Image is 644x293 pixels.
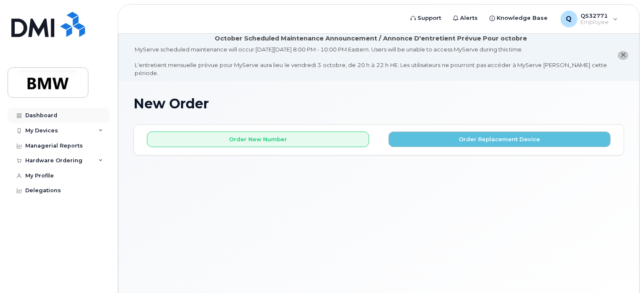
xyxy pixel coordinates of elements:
button: Order New Number [147,132,369,147]
div: MyServe scheduled maintenance will occur [DATE][DATE] 8:00 PM - 10:00 PM Eastern. Users will be u... [135,46,607,77]
button: close notification [618,51,628,60]
iframe: Messenger Launcher [607,256,638,287]
div: October Scheduled Maintenance Announcement / Annonce D'entretient Prévue Pour octobre [215,34,527,43]
button: Order Replacement Device [389,132,611,147]
h1: New Order [133,96,624,111]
